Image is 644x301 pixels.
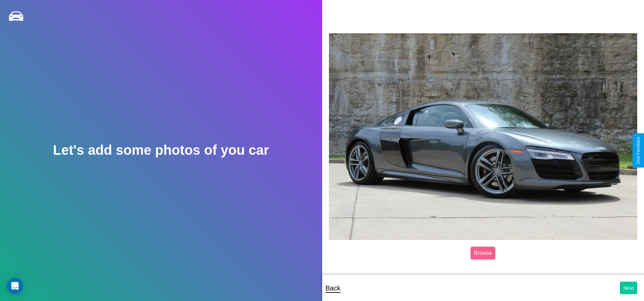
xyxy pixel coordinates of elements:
div: Give Feedback [636,137,641,164]
h2: Let's add some photos of you car [53,143,269,158]
img: posted [329,33,638,240]
label: Browse [471,247,495,260]
div: Open Intercom Messenger [7,278,23,294]
p: Back [326,282,341,294]
button: Next [620,282,637,294]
